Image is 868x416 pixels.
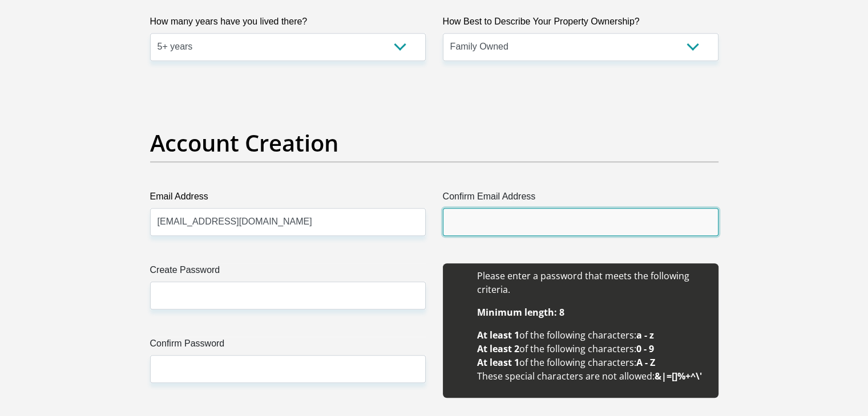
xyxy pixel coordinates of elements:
[150,129,718,157] h2: Account Creation
[443,190,718,208] label: Confirm Email Address
[655,370,702,382] b: &|=[]%+^\'
[477,306,564,319] b: Minimum length: 8
[477,328,707,342] li: of the following characters:
[477,356,519,369] b: At least 1
[150,263,426,282] label: Create Password
[150,282,426,309] input: Create Password
[477,329,519,341] b: At least 1
[150,190,426,208] label: Email Address
[477,342,519,355] b: At least 2
[477,369,707,383] li: These special characters are not allowed:
[443,33,718,61] select: Please select a value
[636,342,654,355] b: 0 - 9
[636,356,655,369] b: A - Z
[150,208,426,236] input: Email Address
[150,15,426,33] label: How many years have you lived there?
[150,337,426,355] label: Confirm Password
[477,356,707,369] li: of the following characters:
[150,355,426,383] input: Confirm Password
[477,269,707,296] li: Please enter a password that meets the following criteria.
[477,342,707,356] li: of the following characters:
[443,208,718,236] input: Confirm Email Address
[636,329,654,341] b: a - z
[150,33,426,61] select: Please select a value
[443,15,718,33] label: How Best to Describe Your Property Ownership?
